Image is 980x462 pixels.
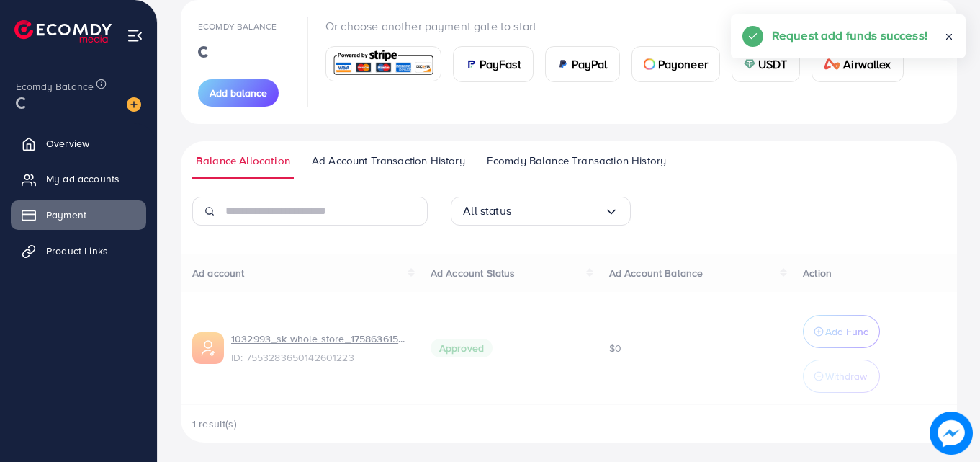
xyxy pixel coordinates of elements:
span: Overview [46,136,89,151]
span: USDT [758,55,788,73]
a: Product Links [11,236,146,265]
span: Ecomdy Balance Transaction History [487,153,666,169]
img: card [744,58,755,70]
span: Payoneer [658,55,708,73]
a: card [325,46,441,81]
img: image [930,412,972,454]
input: Search for option [511,200,604,222]
span: All status [463,200,511,222]
span: Ad Account Transaction History [312,153,465,169]
button: Add balance [198,79,279,107]
img: card [824,58,841,70]
div: Search for option [451,197,631,226]
a: cardPayPal [545,46,620,82]
a: cardUSDT [732,46,800,82]
span: Add balance [210,86,267,100]
a: cardPayFast [453,46,534,82]
a: My ad accounts [11,164,146,193]
span: Payment [46,208,86,222]
h5: Request add funds success! [772,26,927,45]
img: logo [14,20,112,43]
img: card [644,58,655,70]
span: Product Links [46,244,108,258]
span: PayFast [480,55,521,73]
img: card [557,58,569,70]
span: Airwallex [843,55,891,73]
span: Ecomdy Balance [198,20,277,32]
a: cardAirwallex [812,46,904,82]
img: card [465,58,477,70]
img: image [127,97,141,112]
span: Ecomdy Balance [16,79,94,94]
img: card [331,48,436,79]
a: Overview [11,129,146,158]
p: Or choose another payment gate to start [325,17,915,35]
a: Payment [11,200,146,229]
span: Balance Allocation [196,153,290,169]
img: menu [127,27,143,44]
span: PayPal [572,55,608,73]
a: cardPayoneer [631,46,720,82]
span: My ad accounts [46,172,120,186]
